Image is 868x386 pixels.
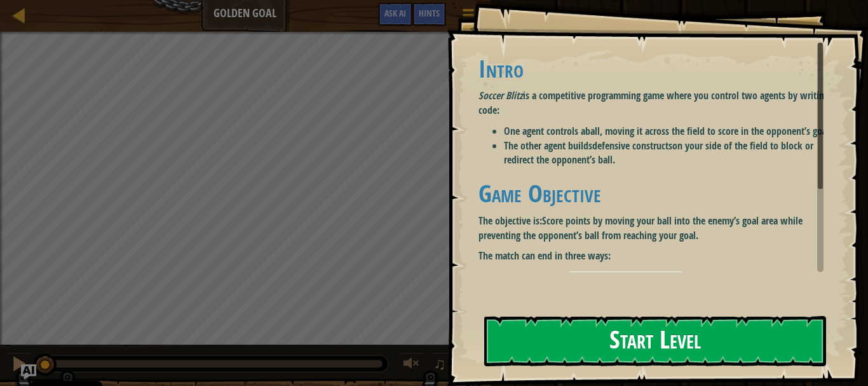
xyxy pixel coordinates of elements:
[378,3,412,26] button: Ask AI
[504,139,833,168] li: The other agent builds on your side of the field to block or redirect the opponent’s ball.
[6,352,32,378] button: Ctrl + P: Pause
[478,214,833,243] p: The objective is:
[585,124,600,138] strong: ball
[478,88,523,102] em: Soccer Blitz
[504,124,833,139] li: One agent controls a , moving it across the field to score in the opponent’s goal.
[478,249,833,263] p: The match can end in three ways:
[478,214,803,242] strong: Score points by moving your ball into the enemy’s goal area while preventing the opponent’s ball ...
[568,272,683,284] code: params.requiredScore
[478,88,833,118] p: is a competitive programming game where you control two agents by writing code:
[592,139,672,153] strong: defensive constructs
[433,354,446,373] span: ♫
[21,364,36,380] button: Ask AI
[419,7,440,19] span: Hints
[478,180,833,207] h1: Game Objective
[504,270,833,285] li: A player reaches , and the opponent has a lower score.
[478,55,833,82] h1: Intro
[484,316,826,366] button: Start Level
[399,352,424,378] button: Adjust volume
[384,7,406,19] span: Ask AI
[431,352,452,378] button: ♫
